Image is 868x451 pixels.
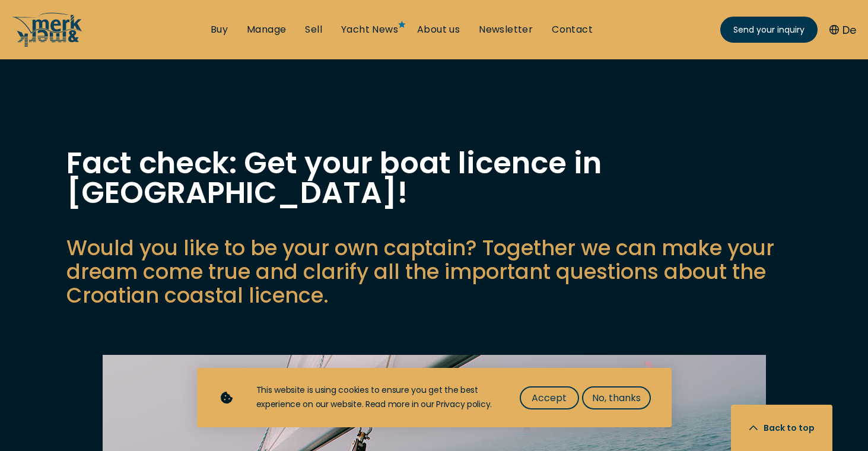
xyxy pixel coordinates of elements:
[592,390,641,405] span: No, thanks
[479,23,533,36] a: Newsletter
[552,23,593,36] a: Contact
[247,23,286,36] a: Manage
[305,23,322,36] a: Sell
[66,148,802,208] h1: Fact check: Get your boat licence in [GEOGRAPHIC_DATA]!
[720,17,818,43] a: Send your inquiry
[829,22,856,38] button: De
[417,23,460,36] a: About us
[520,386,579,409] button: Accept
[582,386,651,409] button: No, thanks
[341,23,398,36] a: Yacht News
[66,236,802,307] p: Would you like to be your own captain? Together we can make your dream come true and clarify all ...
[211,23,228,36] a: Buy
[532,390,567,405] span: Accept
[436,398,490,410] a: Privacy policy
[256,383,496,412] div: This website is using cookies to ensure you get the best experience on our website. Read more in ...
[733,24,805,36] span: Send your inquiry
[731,405,832,451] button: Back to top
